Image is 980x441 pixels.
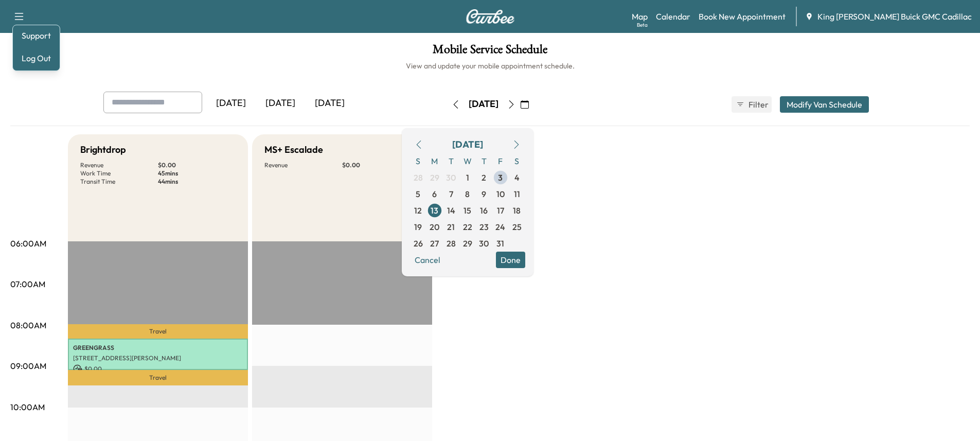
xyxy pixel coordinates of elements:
span: 29 [430,171,439,184]
span: 9 [482,188,486,200]
h6: View and update your mobile appointment schedule. [10,61,970,71]
div: [DATE] [452,137,483,152]
span: 20 [430,221,439,233]
p: 07:00AM [10,278,45,290]
div: [DATE] [305,92,354,115]
span: T [476,153,492,169]
span: 14 [447,204,455,217]
span: W [459,153,476,169]
a: Book New Appointment [699,10,786,23]
span: 7 [449,188,453,200]
a: MapBeta [632,10,648,23]
p: Travel [68,324,248,339]
span: 15 [464,204,471,217]
span: 26 [414,237,423,250]
span: 21 [447,221,455,233]
h5: Brightdrop [80,143,126,157]
span: 27 [430,237,439,250]
span: 6 [432,188,437,200]
span: 17 [497,204,504,217]
span: 12 [414,204,422,217]
p: Work Time [80,169,158,178]
span: 2 [482,171,486,184]
p: Revenue [264,161,342,169]
p: [STREET_ADDRESS][PERSON_NAME] [73,354,243,362]
span: 22 [463,221,472,233]
button: Log Out [17,50,56,66]
button: Filter [732,96,772,113]
span: M [426,153,443,169]
div: [DATE] [469,98,498,111]
p: Transit Time [80,178,158,186]
img: Curbee Logo [466,9,515,24]
a: Support [17,29,56,42]
p: 44 mins [158,178,236,186]
span: F [492,153,509,169]
span: 31 [496,237,504,250]
span: 1 [466,171,469,184]
p: 09:00AM [10,360,46,372]
p: 45 mins [158,169,236,178]
span: 11 [514,188,520,200]
p: Travel [68,370,248,385]
span: 10 [496,188,505,200]
a: Calendar [656,10,690,23]
span: 5 [416,188,420,200]
span: King [PERSON_NAME] Buick GMC Cadillac [817,10,972,23]
button: Modify Van Schedule [780,96,869,113]
p: $ 0.00 [73,364,243,374]
p: 10:00AM [10,401,45,413]
button: Done [496,252,525,268]
p: 08:00AM [10,319,46,331]
p: GREENGRASS [73,344,243,352]
span: 24 [495,221,505,233]
span: 18 [513,204,521,217]
button: Cancel [410,252,445,268]
span: S [509,153,525,169]
div: Beta [637,21,648,29]
span: 28 [447,237,456,250]
div: [DATE] [256,92,305,115]
span: S [410,153,426,169]
span: 13 [431,204,438,217]
span: 25 [512,221,522,233]
p: $ 0.00 [342,161,420,169]
h5: MS+ Escalade [264,143,323,157]
p: Revenue [80,161,158,169]
span: Filter [749,98,767,111]
span: 4 [514,171,520,184]
p: 06:00AM [10,237,46,250]
h1: Mobile Service Schedule [10,43,970,61]
p: $ 0.00 [158,161,236,169]
span: 23 [479,221,489,233]
span: 16 [480,204,488,217]
span: T [443,153,459,169]
span: 28 [414,171,423,184]
span: 8 [465,188,470,200]
span: 30 [446,171,456,184]
div: [DATE] [206,92,256,115]
span: 29 [463,237,472,250]
span: 30 [479,237,489,250]
span: 3 [498,171,503,184]
span: 19 [414,221,422,233]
